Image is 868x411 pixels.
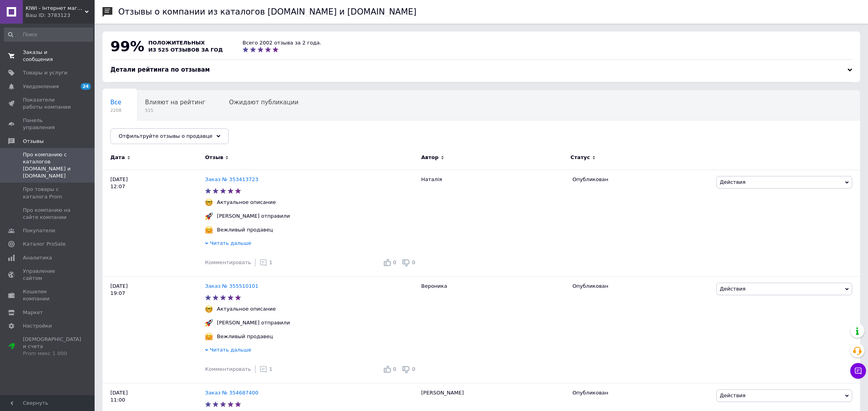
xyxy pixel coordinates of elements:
[23,151,73,180] span: Про компанию с каталогов [DOMAIN_NAME] и [DOMAIN_NAME]
[205,366,251,372] span: Комментировать
[215,226,275,233] div: Вежливый продавец
[119,133,212,139] span: Отфильтруйте отзывы о продавце
[215,333,275,340] div: Вежливый продавец
[23,207,73,221] span: Про компанию на сайте компании
[110,129,196,136] span: Опубликованы без комме...
[148,47,223,53] span: из 525 отзывов за год
[572,389,710,396] div: Опубликован
[215,199,278,206] div: Актуальное описание
[242,39,321,46] div: Всего 2002 отзыва за 2 года.
[269,366,272,372] span: 1
[215,319,292,326] div: [PERSON_NAME] отправили
[421,154,439,161] span: Автор
[393,366,396,372] span: 0
[215,305,278,313] div: Актуальное описание
[26,12,95,19] div: Ваш ID: 3783123
[110,107,121,113] span: 2208
[4,28,93,42] input: Поиск
[110,66,210,73] span: Детали рейтинга по отзывам
[205,305,213,313] img: :nerd_face:
[205,366,251,373] div: Комментировать
[417,170,569,276] div: Наталія
[205,283,258,289] a: Заказ № 355510101
[23,117,73,131] span: Панель управления
[205,390,258,396] a: Заказ № 354687400
[23,336,81,357] span: [DEMOGRAPHIC_DATA] и счета
[570,154,590,161] span: Статус
[81,83,91,90] span: 24
[229,99,298,106] span: Ожидают публикации
[205,198,213,206] img: :nerd_face:
[205,259,251,265] span: Комментировать
[110,154,125,161] span: Дата
[210,240,251,246] span: Читать дальше
[23,227,55,234] span: Покупатели
[23,96,73,111] span: Показатели работы компании
[23,241,65,248] span: Каталог ProSale
[23,49,73,63] span: Заказы и сообщения
[145,107,205,113] span: 515
[205,212,213,220] img: :rocket:
[210,347,251,353] span: Читать дальше
[850,363,866,379] button: Чат с покупателем
[412,366,415,372] span: 0
[205,240,417,249] div: Читать дальше
[23,83,59,90] span: Уведомления
[26,5,85,12] span: KIWI - Інтернет магазин
[23,350,81,357] div: Prom микс 1 000
[110,99,121,106] span: Все
[205,259,251,266] div: Комментировать
[720,286,745,292] span: Действия
[205,176,258,182] a: Заказ № 353413723
[110,38,144,54] span: 99%
[205,319,213,327] img: :rocket:
[720,392,745,398] span: Действия
[118,7,417,17] h1: Отзывы о компании из каталогов [DOMAIN_NAME] и [DOMAIN_NAME]
[259,365,272,373] div: 1
[572,176,710,183] div: Опубликован
[23,322,52,330] span: Настройки
[23,69,67,76] span: Товары и услуги
[393,259,396,265] span: 0
[417,276,569,383] div: Вероника
[205,226,213,234] img: :hugging_face:
[23,138,44,145] span: Отзывы
[205,154,223,161] span: Отзыв
[23,309,43,316] span: Маркет
[259,259,272,267] div: 1
[215,213,292,220] div: [PERSON_NAME] отправили
[23,288,73,302] span: Кошелек компании
[102,170,205,276] div: [DATE] 12:07
[148,40,205,46] span: положительных
[23,254,52,261] span: Аналитика
[205,333,213,341] img: :hugging_face:
[205,346,417,355] div: Читать дальше
[23,186,73,200] span: Про товары с каталога Prom
[720,179,745,185] span: Действия
[110,66,852,74] div: Детали рейтинга по отзывам
[412,259,415,265] span: 0
[23,268,73,282] span: Управление сайтом
[102,120,212,150] div: Опубликованы без комментария
[572,283,710,290] div: Опубликован
[145,99,205,106] span: Влияют на рейтинг
[269,259,272,265] span: 1
[102,276,205,383] div: [DATE] 19:07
